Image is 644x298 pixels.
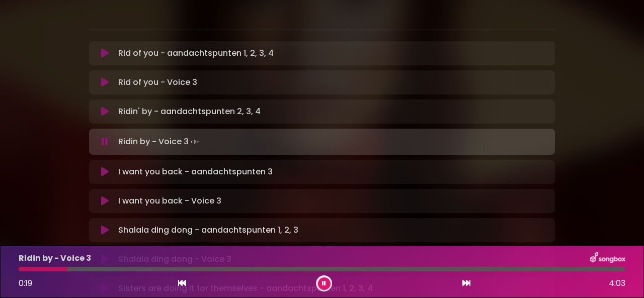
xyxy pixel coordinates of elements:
img: songbox-logo-white.png [590,252,625,265]
p: Ridin by - Voice 3 [118,135,203,149]
img: waveform4.gif [189,135,203,149]
p: Rid of you - aandachtspunten 1, 2, 3, 4 [118,47,274,59]
p: Ridin by - Voice 3 [19,252,91,264]
p: Ridin' by - aandachtspunten 2, 3, 4 [118,106,261,118]
span: 0:19 [19,277,32,289]
span: 4:03 [609,277,625,289]
p: I want you back - aandachtspunten 3 [118,166,273,178]
p: Shalala ding dong - aandachtspunten 1, 2, 3 [118,224,298,236]
p: I want you back - Voice 3 [118,195,221,207]
p: Rid of you - Voice 3 [118,76,197,88]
